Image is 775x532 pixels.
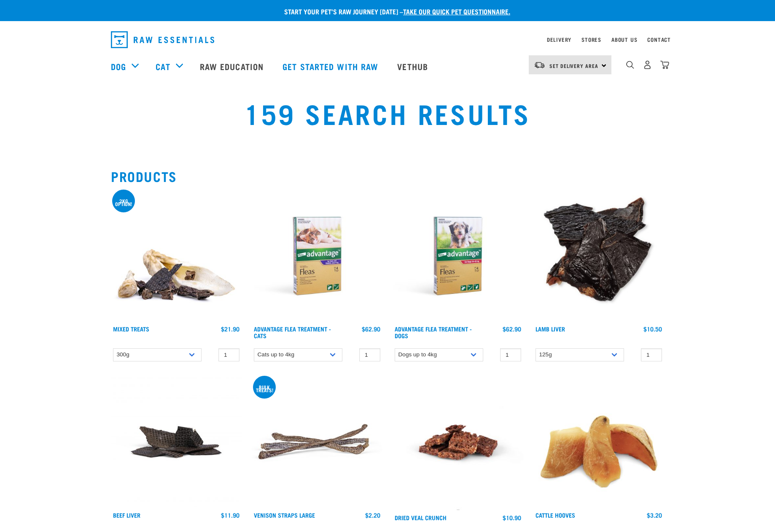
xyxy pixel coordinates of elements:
[365,512,380,518] div: $2.20
[252,377,382,508] img: Stack of 3 Venison Straps Treats for Pets
[641,348,662,361] input: 1
[500,348,521,361] input: 1
[547,38,571,41] a: Delivery
[254,513,315,516] a: Venison Straps Large
[647,38,671,41] a: Contact
[626,61,634,69] img: home-icon-1@2x.png
[533,190,664,321] img: Beef Liver and Lamb Liver Treats
[111,60,126,73] a: Dog
[389,49,439,83] a: Vethub
[533,377,664,508] img: Pile Of Cattle Hooves Treats For Dogs
[144,98,630,128] h1: 159 Search Results
[112,199,135,205] div: 2kg option!
[643,60,652,69] img: user.png
[111,377,242,508] img: Beef Liver
[536,513,575,516] a: Cattle Hooves
[395,516,447,519] a: Dried Veal Crunch
[252,190,382,321] img: RE Product Shoot 2023 Nov8660
[581,38,601,41] a: Stores
[643,326,662,332] div: $10.50
[647,512,662,518] div: $3.20
[362,326,380,332] div: $62.90
[503,514,521,521] div: $10.90
[274,49,389,83] a: Get started with Raw
[111,190,242,321] img: Pile Of Mixed Pet Treats
[191,49,274,83] a: Raw Education
[536,327,565,330] a: Lamb Liver
[611,38,637,41] a: About Us
[221,512,239,518] div: $11.90
[660,60,669,69] img: home-icon@2x.png
[395,327,472,337] a: Advantage Flea Treatment - Dogs
[359,348,380,361] input: 1
[253,385,276,391] div: BULK TREATS!
[218,348,239,361] input: 1
[393,377,523,510] img: Veal Crunch
[503,326,521,332] div: $62.90
[156,60,170,73] a: Cat
[113,513,140,516] a: Beef Liver
[534,61,545,69] img: van-moving.png
[111,168,664,184] h2: Products
[221,326,239,332] div: $21.90
[254,327,331,337] a: Advantage Flea Treatment - Cats
[393,190,523,321] img: RE Product Shoot 2023 Nov8657
[113,327,149,330] a: Mixed Treats
[111,31,214,48] img: Raw Essentials Logo
[104,28,671,52] nav: dropdown navigation
[549,64,598,67] span: Set Delivery Area
[403,9,510,13] a: take our quick pet questionnaire.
